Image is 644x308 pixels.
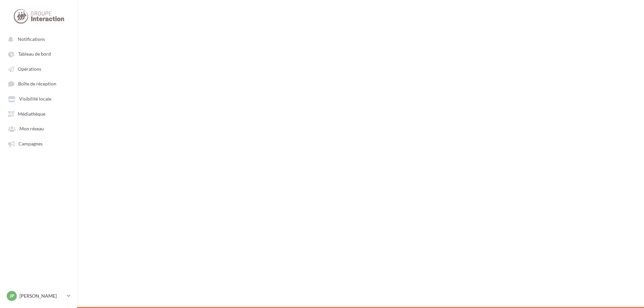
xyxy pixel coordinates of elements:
span: Boîte de réception [18,81,56,87]
a: Tableau de bord [4,48,73,60]
span: Notifications [18,36,45,42]
span: Campagnes [18,141,43,146]
button: Notifications [4,33,70,45]
span: Mon réseau [19,126,44,132]
p: [PERSON_NAME] [19,293,64,299]
a: Campagnes [4,137,73,149]
a: Opérations [4,63,73,75]
span: Tableau de bord [18,51,51,57]
a: Visibilité locale [4,93,73,105]
a: Mon réseau [4,122,73,134]
span: Visibilité locale [19,96,51,102]
span: JP [9,293,14,299]
a: Médiathèque [4,108,73,120]
span: Médiathèque [18,111,45,117]
a: Boîte de réception [4,77,73,90]
a: JP [PERSON_NAME] [5,290,72,302]
span: Opérations [18,66,41,72]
